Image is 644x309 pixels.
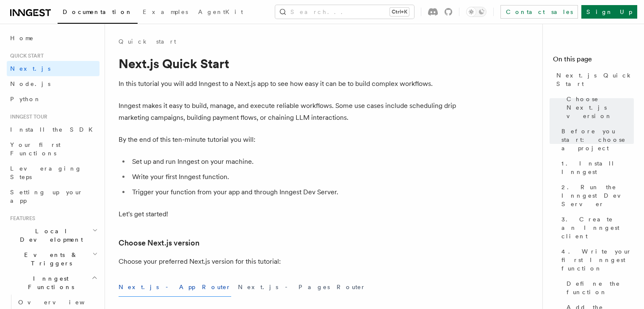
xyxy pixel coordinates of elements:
a: Sign Up [581,5,637,19]
li: Trigger your function from your app and through Inngest Dev Server. [130,186,457,198]
button: Toggle dark mode [466,7,486,17]
span: Local Development [7,227,92,244]
p: Inngest makes it easy to build, manage, and execute reliable workflows. Some use cases include sc... [119,100,457,124]
li: Write your first Inngest function. [130,171,457,183]
span: 1. Install Inngest [561,159,634,176]
kbd: Ctrl+K [390,8,409,16]
a: Your first Functions [7,137,100,161]
span: Events & Triggers [7,251,92,268]
p: Choose your preferred Next.js version for this tutorial: [119,256,457,268]
span: Node.js [10,80,50,87]
span: Leveraging Steps [10,165,82,180]
a: 2. Run the Inngest Dev Server [558,179,634,212]
a: Choose Next.js version [563,91,634,124]
p: By the end of this ten-minute tutorial you will: [119,134,457,146]
a: Node.js [7,76,100,91]
span: Examples [143,8,188,15]
a: Leveraging Steps [7,161,100,185]
a: Install the SDK [7,122,100,137]
a: AgentKit [193,3,248,23]
span: Inngest tour [7,113,47,120]
a: Quick start [119,37,176,46]
span: Inngest Functions [7,274,91,291]
span: Documentation [63,8,133,15]
span: Next.js Quick Start [556,71,634,88]
button: Search...Ctrl+K [275,5,414,19]
span: Your first Functions [10,141,61,157]
a: Setting up your app [7,185,100,208]
button: Events & Triggers [7,247,100,271]
span: Choose Next.js version [567,95,634,120]
a: Before you start: choose a project [558,124,634,156]
span: Install the SDK [10,126,98,133]
button: Inngest Functions [7,271,100,295]
span: 3. Create an Inngest client [561,215,634,240]
span: Overview [18,299,105,306]
a: Contact sales [500,5,578,19]
a: Define the function [563,276,634,300]
li: Set up and run Inngest on your machine. [130,156,457,168]
a: Next.js [7,61,100,76]
h1: Next.js Quick Start [119,56,457,71]
span: Quick start [7,52,44,59]
span: Next.js [10,65,50,72]
h4: On this page [553,54,634,68]
span: AgentKit [198,8,243,15]
span: 2. Run the Inngest Dev Server [561,183,634,208]
p: Let's get started! [119,208,457,220]
a: 4. Write your first Inngest function [558,244,634,276]
span: Before you start: choose a project [561,127,634,152]
a: Next.js Quick Start [553,68,634,91]
span: 4. Write your first Inngest function [561,247,634,273]
button: Next.js - Pages Router [238,278,366,297]
span: Features [7,215,35,222]
span: Define the function [567,279,634,296]
a: 1. Install Inngest [558,156,634,179]
span: Home [10,34,34,42]
p: In this tutorial you will add Inngest to a Next.js app to see how easy it can be to build complex... [119,78,457,90]
a: 3. Create an Inngest client [558,212,634,244]
a: Choose Next.js version [119,237,199,249]
span: Setting up your app [10,189,83,204]
a: Examples [138,3,193,23]
button: Next.js - App Router [119,278,231,297]
a: Documentation [58,3,138,24]
a: Python [7,91,100,107]
button: Local Development [7,223,100,247]
span: Python [10,96,41,102]
a: Home [7,30,100,46]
